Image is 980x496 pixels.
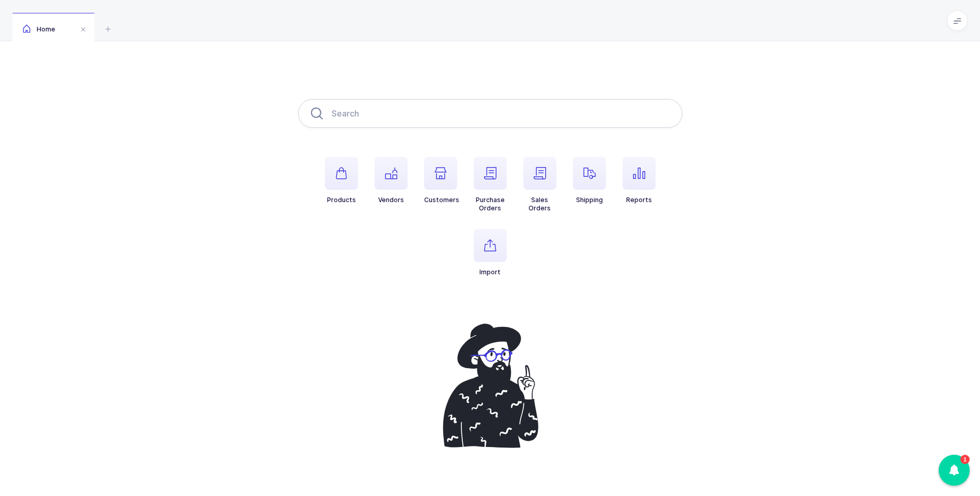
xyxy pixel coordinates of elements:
[375,157,408,204] button: Vendors
[474,229,507,276] button: Import
[23,25,55,33] span: Home
[623,157,656,204] button: Reports
[298,99,682,128] input: Search
[523,157,556,212] button: SalesOrders
[424,157,459,204] button: Customers
[325,157,358,204] button: Products
[474,157,507,212] button: PurchaseOrders
[573,157,606,204] button: Shipping
[960,455,970,464] div: 1
[939,455,970,486] div: 1
[432,318,548,454] img: pointing-up.svg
